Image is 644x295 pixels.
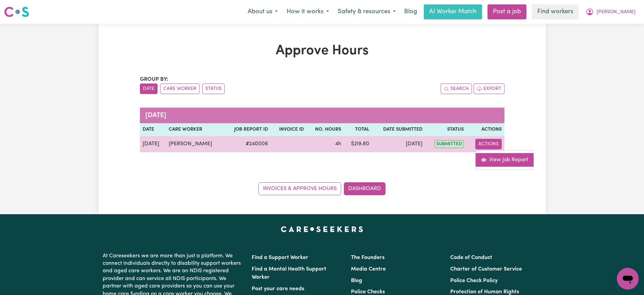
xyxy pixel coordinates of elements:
[425,123,466,136] th: Status
[140,123,166,136] th: Date
[351,255,385,260] a: The Founders
[252,255,308,260] a: Find a Support Worker
[344,136,372,152] td: $ 219.80
[487,4,526,19] a: Post a job
[474,84,504,94] button: Export
[475,150,534,170] div: Actions
[140,77,168,82] span: Group by:
[140,43,504,59] h1: Approve Hours
[450,255,492,260] a: Code of Conduct
[252,286,304,292] a: Post your care needs
[372,136,425,152] td: [DATE]
[166,123,224,136] th: Care worker
[258,182,341,195] a: Invoices & Approve Hours
[166,136,224,152] td: [PERSON_NAME]
[282,5,333,19] button: How it works
[372,123,425,136] th: Date Submitted
[333,5,400,19] button: Safety & resources
[351,266,386,272] a: Media Centre
[344,182,386,195] a: Dashboard
[224,136,271,152] td: # 240006
[160,84,200,94] button: sort invoices by care worker
[281,226,363,232] a: Careseekers home page
[243,5,282,19] button: About us
[475,139,502,149] button: Actions
[252,266,326,280] a: Find a Mental Health Support Worker
[351,278,362,283] a: Blog
[435,140,464,148] span: submitted
[450,289,519,295] a: Protection of Human Rights
[581,5,640,19] button: My Account
[140,108,504,123] caption: [DATE]
[140,84,158,94] button: sort invoices by date
[140,136,166,152] td: [DATE]
[450,278,498,283] a: Police Check Policy
[597,8,636,16] span: [PERSON_NAME]
[307,123,344,136] th: No. Hours
[351,289,385,295] a: Police Checks
[400,4,421,19] a: Blog
[271,123,307,136] th: Invoice ID
[335,141,341,147] span: 4 hours
[4,6,29,18] img: Careseekers logo
[450,266,522,272] a: Charter of Customer Service
[224,123,271,136] th: Job Report ID
[202,84,225,94] button: sort invoices by paid status
[617,268,639,290] iframe: Button to launch messaging window
[441,84,472,94] button: Search
[476,153,534,167] a: View job report 240006
[4,4,29,20] a: Careseekers logo
[466,123,504,136] th: Actions
[532,4,579,19] a: Find workers
[424,4,482,19] a: AI Worker Match
[344,123,372,136] th: Total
